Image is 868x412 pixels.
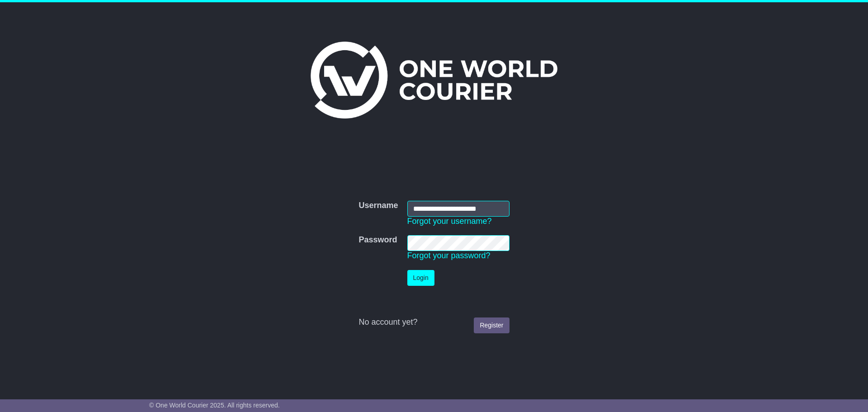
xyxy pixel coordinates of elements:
a: Forgot your password? [407,251,491,260]
label: Username [359,201,398,211]
button: Login [407,270,434,286]
a: Forgot your username? [407,217,492,226]
div: No account yet? [359,317,509,327]
span: © One World Courier 2025. All rights reserved. [149,402,280,409]
img: One World [311,42,557,118]
label: Password [359,235,397,245]
a: Register [474,317,509,333]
